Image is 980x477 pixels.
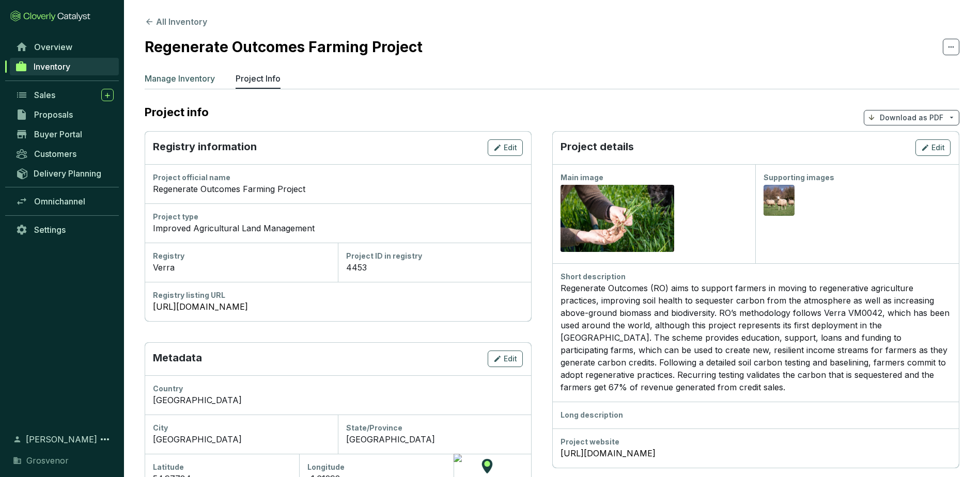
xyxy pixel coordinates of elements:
[764,172,951,183] div: Supporting images
[34,168,101,179] span: Delivery Planning
[145,105,219,119] h2: Project info
[10,106,119,123] a: Proposals
[561,272,951,282] div: Short description
[504,142,517,153] span: Edit
[153,300,523,313] a: [URL][DOMAIN_NAME]
[10,221,119,239] a: Settings
[26,433,97,446] span: [PERSON_NAME]
[34,129,82,139] span: Buyer Portal
[153,139,257,156] p: Registry information
[931,142,945,153] span: Edit
[34,61,70,72] span: Inventory
[153,261,330,274] div: Verra
[880,113,943,123] p: Download as PDF
[34,90,55,100] span: Sales
[504,354,517,364] span: Edit
[10,58,119,75] a: Inventory
[346,261,523,274] div: 4453
[145,72,215,85] p: Manage Inventory
[153,351,202,367] p: Metadata
[153,183,523,195] div: Regenerate Outcomes Farming Project
[561,172,748,183] div: Main image
[153,251,330,261] div: Registry
[34,225,66,235] span: Settings
[34,42,72,52] span: Overview
[153,212,523,222] div: Project type
[915,139,951,156] button: Edit
[346,251,523,261] div: Project ID in registry
[10,145,119,163] a: Customers
[346,423,523,433] div: State/Province
[153,290,523,300] div: Registry listing URL
[145,15,207,28] button: All Inventory
[26,454,69,467] span: Grosvenor
[145,36,423,58] h2: Regenerate Outcomes Farming Project
[10,125,119,143] a: Buyer Portal
[236,72,281,85] p: Project Info
[561,437,951,447] div: Project website
[153,462,291,472] div: Latitude
[488,139,523,156] button: Edit
[34,109,73,120] span: Proposals
[153,433,330,446] div: [GEOGRAPHIC_DATA]
[34,149,76,159] span: Customers
[561,410,951,420] div: Long description
[10,165,119,182] a: Delivery Planning
[153,384,523,394] div: Country
[561,447,951,459] a: [URL][DOMAIN_NAME]
[153,394,523,406] div: [GEOGRAPHIC_DATA]
[10,193,119,210] a: Omnichannel
[561,139,634,156] p: Project details
[307,462,445,472] div: Longitude
[488,351,523,367] button: Edit
[153,172,523,183] div: Project official name
[153,423,330,433] div: City
[153,222,523,234] div: Improved Agricultural Land Management
[10,86,119,104] a: Sales
[346,433,523,446] div: [GEOGRAPHIC_DATA]
[10,38,119,56] a: Overview
[561,282,951,393] div: Regenerate Outcomes (RO) aims to support farmers in moving to regenerative agriculture practices,...
[34,196,85,206] span: Omnichannel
